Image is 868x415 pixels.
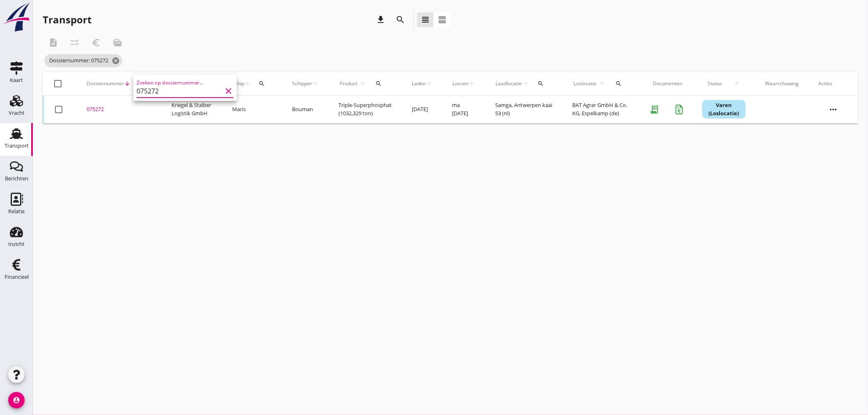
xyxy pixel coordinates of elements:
i: arrow_upward [728,80,746,87]
span: Lossen [452,80,469,87]
div: Acties [819,80,848,87]
span: Loslocatie [573,80,598,87]
div: Waarschuwing [765,80,799,87]
i: view_agenda [437,15,447,25]
i: more_horiz [822,98,845,121]
div: Transport [43,13,91,26]
span: Status [702,80,728,87]
div: Relatie [8,209,25,214]
i: arrow_upward [313,80,319,87]
i: receipt_long [646,101,663,118]
td: Bouman [283,96,329,123]
img: logo-small.a267ee39.svg [2,2,31,32]
i: cancel [112,57,120,65]
td: BAT Agrar GmbH & Co. KG, Espelkamp (de) [563,96,643,123]
i: view_headline [420,15,430,25]
div: Inzicht [8,242,25,247]
i: search [537,80,544,87]
span: Schip [233,80,245,87]
span: Laadlocatie [495,80,522,87]
i: arrow_upward [426,80,433,87]
div: Financieel [5,274,29,280]
div: Berichten [5,176,28,181]
i: arrow_upward [598,80,607,87]
div: 075272 [87,105,152,114]
span: Dossiernummer: 075272 [44,54,122,67]
i: arrow_upward [359,80,367,87]
div: Documenten [653,80,683,87]
span: Dossiernummer [87,80,124,87]
input: Zoeken op dossiernummer... [137,84,222,98]
td: ma [DATE] [443,96,485,123]
span: Laden [412,80,426,87]
i: arrow_downward [124,80,130,87]
td: Kriegel & Staiber Logistik GmbH [162,96,223,123]
div: Vracht [9,110,25,116]
div: Transport [5,143,29,148]
i: arrow_upward [468,80,475,87]
div: Klant [171,74,213,93]
span: Product [339,80,359,87]
div: Kaart [10,78,23,83]
span: Schipper [292,80,313,87]
td: [DATE] [402,96,443,123]
td: Maris [223,96,283,123]
i: search [375,80,382,87]
td: Triple-Superphosphat (1032,329 ton) [329,96,402,123]
i: search [259,80,265,87]
i: arrow_upward [522,80,530,87]
i: arrow_upward [245,80,251,87]
i: search [395,15,405,25]
td: Samga, Antwerpen kaai 53 (nl) [485,96,563,123]
i: download [376,15,386,25]
div: Varen (Loslocatie) [702,100,746,119]
i: account_circle [8,392,25,408]
i: search [616,80,622,87]
i: clear [224,86,233,96]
